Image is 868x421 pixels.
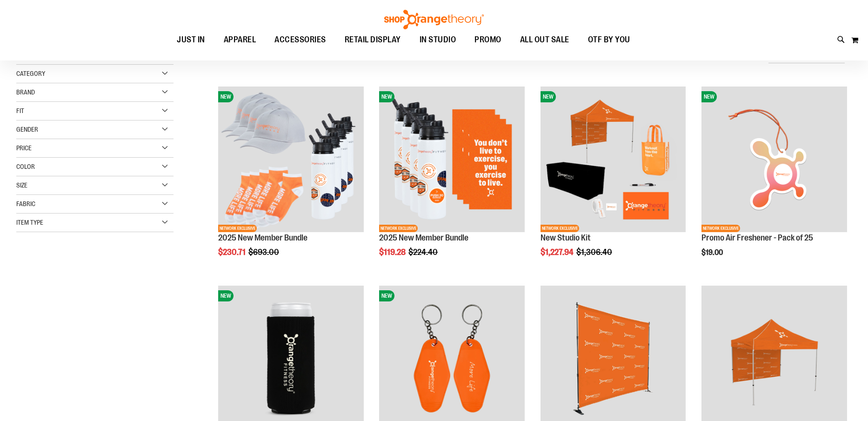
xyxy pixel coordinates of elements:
[701,225,740,232] span: NETWORK EXCLUSIVE
[345,29,401,50] span: RETAIL DISPLAY
[379,87,525,234] a: 2025 New Member BundleNEWNETWORK EXCLUSIVE
[218,225,257,232] span: NETWORK EXCLUSIVE
[218,290,234,301] span: NEW
[16,163,35,170] span: Color
[379,225,418,232] span: NETWORK EXCLUSIVE
[701,248,724,257] span: $19.00
[16,181,27,189] span: Size
[218,91,234,102] span: NEW
[520,29,569,50] span: ALL OUT SALE
[374,82,529,280] div: product
[218,87,364,232] img: 2025 New Member Bundle
[16,219,43,226] span: Item Type
[541,233,591,242] a: New Studio Kit
[588,29,630,50] span: OTF BY YOU
[177,29,205,50] span: JUST IN
[541,87,686,232] img: New Studio Kit
[218,87,364,234] a: 2025 New Member BundleNEWNETWORK EXCLUSIVE
[16,126,38,133] span: Gender
[420,29,456,50] span: IN STUDIO
[379,290,394,301] span: NEW
[541,225,579,232] span: NETWORK EXCLUSIVE
[697,82,852,280] div: product
[383,10,485,29] img: Shop Orangetheory
[379,87,525,232] img: 2025 New Member Bundle
[541,247,575,257] span: $1,227.94
[576,247,614,257] span: $1,306.40
[16,88,35,96] span: Brand
[701,87,847,234] a: Promo Air Freshener - Pack of 25NEWNETWORK EXCLUSIVE
[214,82,368,280] div: product
[536,82,691,280] div: product
[274,29,326,50] span: ACCESSORIES
[408,247,439,257] span: $224.40
[16,144,32,152] span: Price
[379,233,468,242] a: 2025 New Member Bundle
[379,247,407,257] span: $119.28
[701,87,847,232] img: Promo Air Freshener - Pack of 25
[218,247,247,257] span: $230.71
[16,70,45,77] span: Category
[16,107,24,114] span: Fit
[16,200,35,207] span: Fabric
[224,29,256,50] span: APPAREL
[701,91,717,102] span: NEW
[474,29,501,50] span: PROMO
[218,233,307,242] a: 2025 New Member Bundle
[248,247,280,257] span: $693.00
[541,91,556,102] span: NEW
[541,87,686,234] a: New Studio KitNEWNETWORK EXCLUSIVE
[379,91,394,102] span: NEW
[701,233,813,242] a: Promo Air Freshener - Pack of 25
